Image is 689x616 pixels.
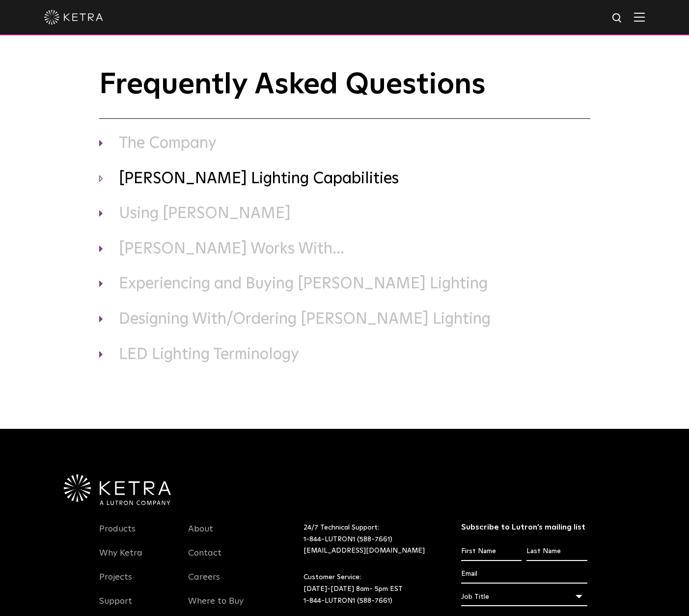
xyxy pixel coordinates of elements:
img: Ketra-aLutronCo_White_RGB [64,475,171,505]
input: First Name [461,542,522,561]
h3: Experiencing and Buying [PERSON_NAME] Lighting [99,274,590,295]
h3: Designing With/Ordering [PERSON_NAME] Lighting [99,309,590,330]
h3: [PERSON_NAME] Works With... [99,239,590,260]
a: 1-844-LUTRON1 (588-7661) [303,536,392,543]
h3: The Company [99,134,590,154]
div: Job Title [461,588,587,606]
a: Contact [188,548,221,570]
img: search icon [611,12,624,25]
h3: LED Lighting Terminology [99,345,590,365]
img: Hamburger%20Nav.svg [634,12,645,22]
p: 24/7 Technical Support: [303,522,437,557]
a: 1-844-LUTRON1 (588-7661) [303,597,392,604]
input: Email [461,565,587,584]
a: [EMAIL_ADDRESS][DOMAIN_NAME] [303,547,425,554]
a: Products [99,524,136,546]
h1: Frequently Asked Questions [99,69,590,119]
img: ketra-logo-2019-white [44,10,103,25]
a: About [188,524,213,546]
h3: Using [PERSON_NAME] [99,204,590,224]
a: Why Ketra [99,548,142,570]
a: Careers [188,572,220,594]
input: Last Name [526,542,587,561]
a: Projects [99,572,132,594]
h3: [PERSON_NAME] Lighting Capabilities [99,169,590,190]
h3: Subscribe to Lutron’s mailing list [461,522,587,532]
p: Customer Service: [DATE]-[DATE] 8am- 5pm EST [303,572,437,607]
